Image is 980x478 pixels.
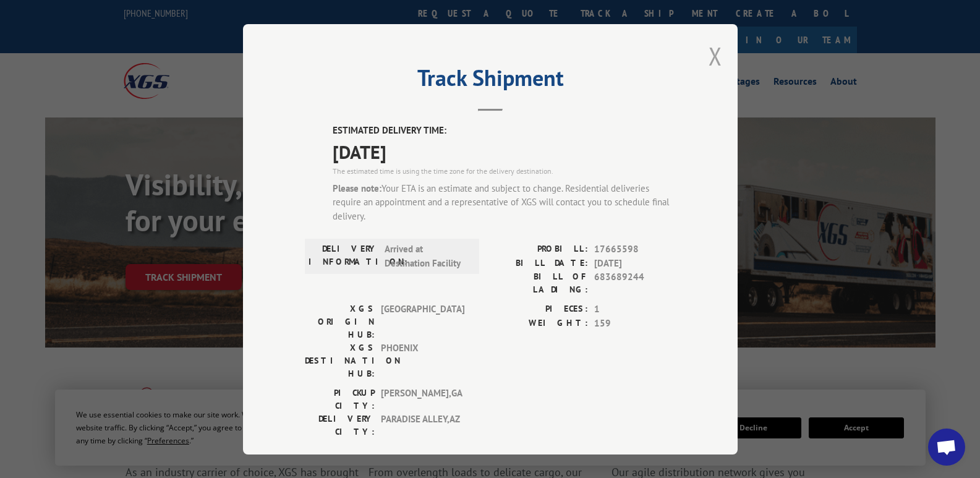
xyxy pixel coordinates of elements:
span: [DATE] [333,137,676,165]
div: The estimated time is using the time zone for the delivery destination. [333,165,676,176]
strong: Please note: [333,182,381,194]
span: 1 [594,302,676,317]
label: DELIVERY CITY: [305,412,375,438]
label: BILL DATE: [490,256,588,270]
span: 159 [594,316,676,330]
label: WEIGHT: [490,316,588,330]
label: PICKUP CITY: [305,386,375,412]
span: [PERSON_NAME] , GA [381,386,464,412]
div: Open chat [928,429,965,466]
label: XGS DESTINATION HUB: [305,341,375,380]
button: Close modal [709,40,722,72]
label: BILL OF LADING: [490,270,588,296]
label: PIECES: [490,302,588,317]
label: PROBILL: [490,242,588,257]
h2: Track Shipment [305,69,676,93]
span: PARADISE ALLEY , AZ [381,412,464,438]
label: DELIVERY INFORMATION: [309,242,378,270]
label: ESTIMATED DELIVERY TIME: [333,124,676,138]
label: XGS ORIGIN HUB: [305,302,375,341]
div: Your ETA is an estimate and subject to change. Residential deliveries require an appointment and ... [333,181,676,223]
span: [GEOGRAPHIC_DATA] [381,302,464,341]
span: 683689244 [594,270,676,296]
span: 17665598 [594,242,676,257]
span: Arrived at Destination Facility [385,242,468,270]
span: [DATE] [594,256,676,270]
span: PHOENIX [381,341,464,380]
